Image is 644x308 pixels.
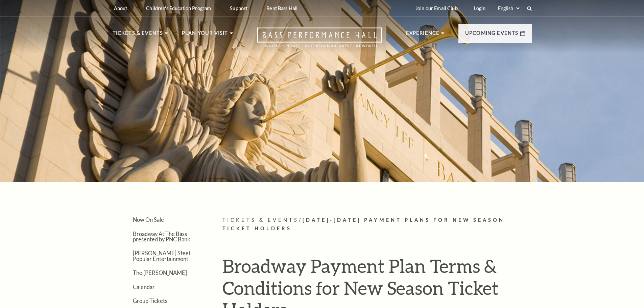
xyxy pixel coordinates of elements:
[222,217,299,223] span: Tickets & Events
[133,216,164,223] a: Now On Sale
[497,5,521,11] select: Select:
[222,216,532,233] p: /
[113,29,163,41] p: Tickets & Events
[406,29,440,41] p: Experience
[182,29,228,41] p: Plan Your Visit
[133,298,167,304] a: Group Tickets
[133,284,155,290] a: Calendar
[266,5,297,11] p: Rent Bass Hall
[146,5,211,11] p: Children's Education Program
[222,217,505,231] span: [DATE]-[DATE] Payment Plans for New Season Ticket Holders
[114,5,127,11] p: About
[133,231,190,242] a: Broadway At The Bass presented by PNC Bank
[230,5,247,11] p: Support
[465,29,519,41] p: Upcoming Events
[133,250,190,262] a: [PERSON_NAME] Steel Popular Entertainment
[133,269,187,276] a: The [PERSON_NAME]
